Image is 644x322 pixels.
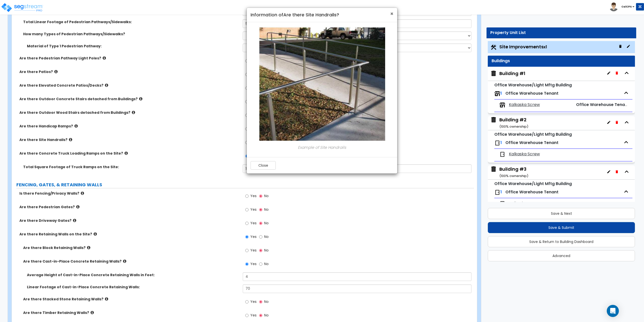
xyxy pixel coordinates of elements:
[258,26,386,142] img: 15.JPG
[390,10,393,17] span: ×
[298,145,346,150] i: Example of Site Handrails
[390,11,393,16] button: Close
[251,161,276,170] button: Close
[251,12,393,18] h4: Information of Are there Site Handrails?
[607,305,619,317] div: Open Intercom Messenger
